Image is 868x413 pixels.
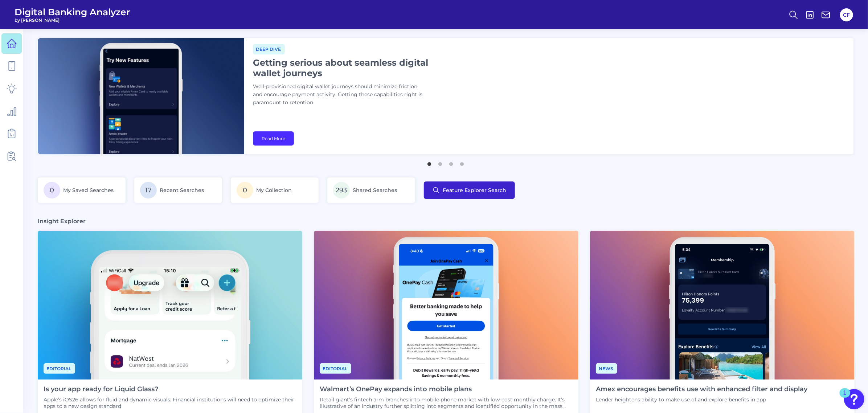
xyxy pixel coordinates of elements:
button: CF [840,8,853,21]
a: 0My Collection [231,177,319,203]
button: 1 [426,159,433,166]
h4: Is your app ready for Liquid Glass? [44,385,296,393]
img: News - Phone (4).png [590,231,855,380]
span: My Collection [256,187,292,193]
a: Deep dive [253,45,285,52]
p: Retail giant’s fintech arm branches into mobile phone market with low-cost monthly charge. It’s i... [320,396,573,409]
span: 0 [237,182,253,199]
span: Deep dive [253,44,285,54]
button: Feature Explorer Search [424,181,515,199]
a: 0My Saved Searches [38,177,126,203]
p: Well-provisioned digital wallet journeys should minimize friction and encourage payment activity.... [253,83,434,107]
span: 17 [140,182,157,199]
button: 4 [458,159,466,166]
span: Feature Explorer Search [443,187,506,193]
span: Digital Banking Analyzer [15,7,130,17]
span: My Saved Searches [63,187,114,193]
a: 17Recent Searches [134,177,222,203]
a: Read More [253,131,294,146]
span: Editorial [320,363,351,374]
span: 0 [44,182,60,199]
span: Shared Searches [353,187,397,193]
h4: Amex encourages benefits use with enhanced filter and display [596,385,807,393]
a: 293Shared Searches [327,177,415,203]
a: Editorial [44,365,75,372]
img: News - Phone (3).png [314,231,578,380]
span: Recent Searches [160,187,204,193]
p: Apple’s iOS26 allows for fluid and dynamic visuals. Financial institutions will need to optimize ... [44,396,296,409]
p: Lender heightens ability to make use of and explore benefits in app [596,396,807,403]
a: News [596,365,617,372]
h1: Getting serious about seamless digital wallet journeys [253,57,434,78]
img: bannerImg [38,38,244,154]
h3: Insight Explorer [38,217,86,225]
button: 2 [437,159,444,166]
button: Open Resource Center, 1 new notification [844,389,864,409]
div: 1 [843,393,847,402]
span: 293 [333,182,350,199]
button: 3 [447,159,455,166]
img: Editorial - Phone Zoom In.png [38,231,302,380]
h4: Walmart’s OnePay expands into mobile plans [320,385,573,393]
span: News [596,363,617,374]
span: Editorial [44,363,75,374]
a: Editorial [320,365,351,372]
span: by [PERSON_NAME] [15,17,130,23]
